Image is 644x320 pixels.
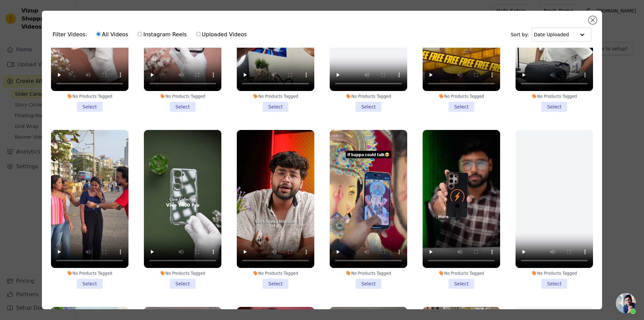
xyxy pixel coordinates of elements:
[196,30,247,39] label: Uploaded Videos
[616,293,636,313] div: Open chat
[53,27,251,42] div: Filter Videos:
[423,271,500,276] div: No Products Tagged
[237,94,314,99] div: No Products Tagged
[516,94,593,99] div: No Products Tagged
[516,271,593,276] div: No Products Tagged
[330,94,407,99] div: No Products Tagged
[330,271,407,276] div: No Products Tagged
[51,271,128,276] div: No Products Tagged
[511,28,592,42] div: Sort by:
[96,30,128,39] label: All Videos
[144,271,221,276] div: No Products Tagged
[144,94,221,99] div: No Products Tagged
[237,271,314,276] div: No Products Tagged
[423,94,500,99] div: No Products Tagged
[137,30,187,39] label: Instagram Reels
[589,16,597,24] button: Close modal
[51,94,128,99] div: No Products Tagged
